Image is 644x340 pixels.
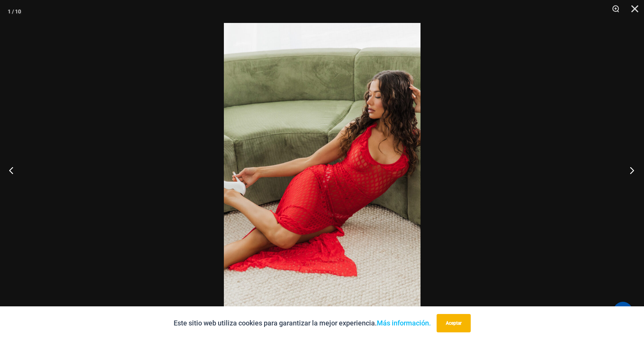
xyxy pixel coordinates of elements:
font: Este sitio web utiliza cookies para garantizar la mejor experiencia. [174,319,377,327]
font: 1 / 10 [8,8,21,15]
button: Aceptar [437,314,471,332]
img: A veces vestido rojo 587 10 [224,23,421,317]
a: Más información. [377,319,431,327]
font: Aceptar [446,320,462,326]
button: Próximo [615,151,644,189]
